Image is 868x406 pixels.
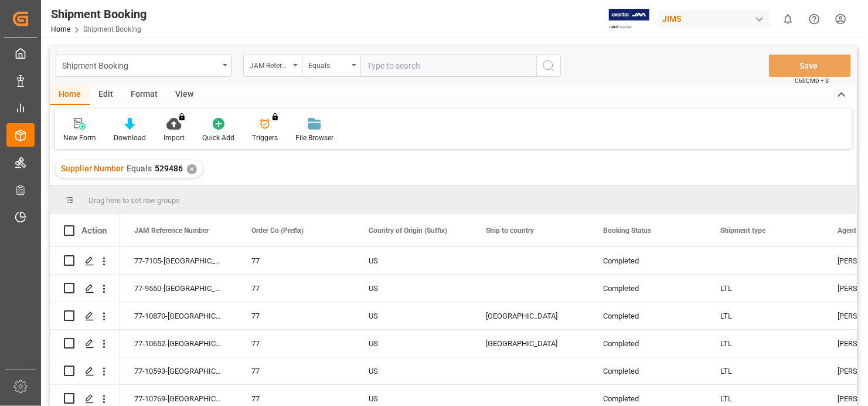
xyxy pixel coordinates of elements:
div: 77-10870-[GEOGRAPHIC_DATA] [120,302,237,329]
div: JAM Reference Number [250,57,290,71]
div: US [369,330,458,357]
button: open menu [243,55,302,77]
div: US [369,303,458,330]
a: Home [51,25,70,33]
span: Drag here to set row groups [88,196,180,205]
button: search button [536,55,561,77]
div: Quick Add [202,133,234,143]
div: US [369,248,458,275]
span: Agent [838,226,856,235]
div: 77-9550-[GEOGRAPHIC_DATA] [120,275,237,302]
div: Completed [603,248,692,275]
div: Edit [90,85,122,105]
div: 77 [251,330,341,357]
div: LTL [720,358,809,385]
div: Press SPACE to select this row. [50,357,120,385]
div: Shipment Booking [62,57,219,72]
div: 77-10652-[GEOGRAPHIC_DATA] [120,330,237,357]
button: open menu [302,55,360,77]
span: Order Co (Prefix) [251,226,304,235]
div: View [166,85,202,105]
div: Equals [308,57,348,71]
div: Completed [603,303,692,330]
span: Shipment type [720,226,765,235]
div: Home [50,85,90,105]
div: US [369,358,458,385]
div: 77 [251,358,341,385]
input: Type to search [360,55,536,77]
div: Download [114,133,146,143]
div: 77 [251,248,341,275]
span: Booking Status [603,226,651,235]
div: [GEOGRAPHIC_DATA] [486,330,575,357]
div: [GEOGRAPHIC_DATA] [486,303,575,330]
div: Action [81,225,107,236]
span: Supplier Number [61,164,124,173]
div: Completed [603,275,692,302]
div: 77 [251,303,341,330]
div: File Browser [295,133,333,143]
div: Press SPACE to select this row. [50,302,120,330]
button: open menu [56,55,232,77]
div: LTL [720,303,809,330]
button: Save [769,55,851,77]
div: LTL [720,275,809,302]
span: Equals [127,164,152,173]
div: US [369,275,458,302]
div: Press SPACE to select this row. [50,247,120,275]
div: Press SPACE to select this row. [50,275,120,302]
div: New Form [63,133,96,143]
div: LTL [720,330,809,357]
div: 77-7105-[GEOGRAPHIC_DATA] [120,247,237,274]
button: JIMS [658,8,775,30]
div: Shipment Booking [51,5,147,23]
div: Press SPACE to select this row. [50,330,120,357]
span: 529486 [155,164,183,173]
div: Format [122,85,166,105]
div: Completed [603,358,692,385]
span: Ship to country [486,226,534,235]
span: Ctrl/CMD + S [795,76,829,85]
span: Country of Origin (Suffix) [369,226,447,235]
div: JIMS [658,11,770,28]
button: Help Center [801,6,828,32]
span: JAM Reference Number [134,226,209,235]
div: ✕ [187,164,197,174]
div: 77-10593-[GEOGRAPHIC_DATA] [120,357,237,384]
button: show 0 new notifications [775,6,801,32]
img: Exertis%20JAM%20-%20Email%20Logo.jpg_1722504956.jpg [609,9,649,29]
div: 77 [251,275,341,302]
div: Completed [603,330,692,357]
